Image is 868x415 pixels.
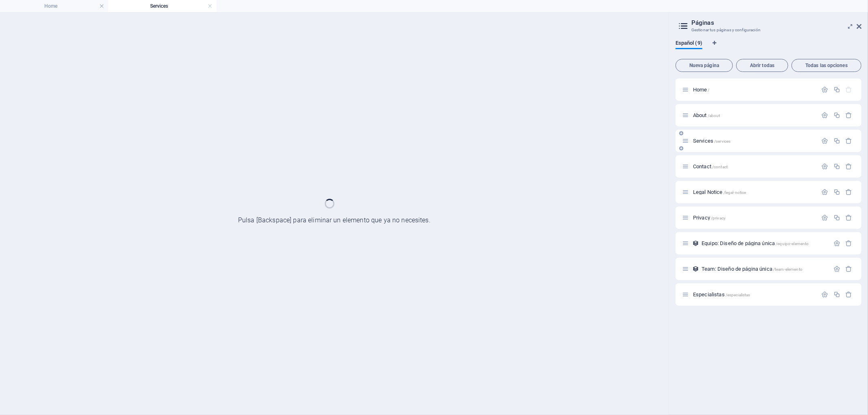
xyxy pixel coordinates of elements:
span: /contact [712,165,728,169]
div: Duplicar [833,189,840,196]
div: Eliminar [846,137,853,144]
span: /legal-notice [724,190,746,195]
div: Eliminar [846,291,853,298]
span: /privacy [711,216,726,220]
button: Nueva página [676,59,733,72]
div: Configuración [822,137,829,144]
div: Duplicar [833,137,840,144]
span: Haz clic para abrir la página [693,112,720,118]
div: Privacy/privacy [691,215,818,220]
div: Configuración [822,112,829,119]
div: Eliminar [846,214,853,221]
div: Eliminar [846,265,853,272]
div: Configuración [822,86,829,93]
div: Duplicar [833,291,840,298]
div: Duplicar [833,214,840,221]
div: Services/services [691,138,818,143]
div: Configuración [833,240,840,247]
h4: Services [108,2,216,11]
span: Haz clic para abrir la página [693,163,728,169]
div: Este diseño se usa como una plantilla para todos los elementos (como por ejemplo un post de un bl... [692,240,699,247]
span: /team-elemento [773,267,802,272]
span: /especialistas [726,293,750,297]
div: Eliminar [846,163,853,170]
span: Haz clic para abrir la página [693,291,750,298]
span: /equipo-elemento [776,241,809,246]
div: Configuración [822,189,829,196]
div: Configuración [822,163,829,170]
div: Especialistas/especialistas [691,292,818,297]
div: About/about [691,113,818,118]
div: Eliminar [846,112,853,119]
div: Configuración [833,265,840,272]
span: Haz clic para abrir la página [693,215,726,221]
button: Todas las opciones [791,59,861,72]
span: Haz clic para abrir la página [693,87,710,93]
div: Configuración [822,214,829,221]
span: Haz clic para abrir la página [693,189,746,195]
span: Services [693,138,730,144]
div: Team: Diseño de página única/team-elemento [699,266,829,272]
div: Este diseño se usa como una plantilla para todos los elementos (como por ejemplo un post de un bl... [692,265,699,272]
div: Configuración [822,291,829,298]
div: Duplicar [833,86,840,93]
div: Eliminar [846,189,853,196]
div: Home/ [691,87,818,92]
span: /about [708,113,720,118]
h3: Gestionar tus páginas y configuración [691,26,845,34]
span: Nueva página [679,63,729,68]
span: / [708,88,710,92]
span: Todas las opciones [795,63,858,68]
div: Duplicar [833,112,840,119]
div: Duplicar [833,163,840,170]
div: Pestañas de idiomas [676,40,861,56]
span: Abrir todas [740,63,785,68]
span: /services [714,139,730,143]
span: Haz clic para abrir la página [702,266,802,272]
div: Eliminar [846,240,853,247]
div: Legal Notice/legal-notice [691,189,818,195]
span: Haz clic para abrir la página [702,240,809,246]
div: Contact/contact [691,164,818,169]
button: Abrir todas [736,59,788,72]
div: La página principal no puede eliminarse [846,86,853,93]
span: Español (9) [676,38,702,50]
div: Equipo: Diseño de página única/equipo-elemento [699,241,829,246]
h2: Páginas [691,19,861,26]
